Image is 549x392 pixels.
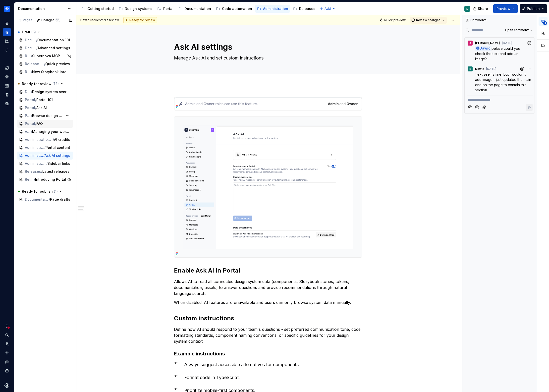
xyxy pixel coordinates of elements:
span: Documentation / Getting started [25,197,49,202]
span: ( 12 ) [53,82,59,86]
span: / [49,197,50,202]
div: D [466,7,468,11]
span: Portal [25,121,35,126]
span: Portal [25,113,31,118]
div: Page tree [79,4,317,14]
span: requested a review. [80,18,119,22]
span: Supernova MCP Server [32,54,66,58]
span: Quick preview [45,61,70,66]
a: Administration / Workspace settings/AI credits [17,136,73,144]
span: / [34,177,35,182]
div: Design systems [125,6,152,11]
a: Components [3,73,11,81]
button: Attach files [481,104,488,111]
span: / [46,161,48,166]
span: Administration / Workspace settings [25,137,53,142]
button: Add reaction [526,40,533,46]
span: Documentation 101 [37,38,70,43]
button: Ready for publish (1) [17,187,73,195]
span: Design systems / Getting started [25,89,31,94]
a: Documentation / Getting started/Page drafts [17,195,73,203]
span: @ [475,46,492,51]
a: Code automation [3,46,11,54]
span: New Storybook integration & hosting [32,69,70,74]
button: Publish [520,4,547,13]
span: Portal 101 [36,97,53,102]
span: Dawid [475,67,484,71]
span: Ready for review [22,81,59,86]
span: Managing your workspace [32,129,70,134]
div: Composer editor [467,96,533,103]
div: Comments [462,15,537,25]
a: Releases/Latest releases [17,168,73,175]
a: Storybook stories [3,91,11,99]
a: Portal/Portal 101 [17,96,73,104]
button: Add [318,5,337,12]
a: Documentation / Getting started/Documentation 101 [17,36,73,44]
div: Documentation [18,6,65,11]
a: Portal [155,5,175,13]
button: Notifications [3,322,11,330]
span: ( 5 ) [31,30,36,34]
a: Settings [3,349,11,357]
span: Quick preview [384,18,406,22]
button: Reply [526,104,533,111]
a: Portal/Ask AI [17,104,73,112]
a: Releases [291,5,317,13]
span: [PERSON_NAME] [475,41,500,45]
span: Sidebar links [48,161,70,166]
button: Ready for review (12) [17,80,73,88]
span: / [36,46,38,51]
button: More [526,65,533,72]
button: Add reaction [519,65,525,72]
span: Releases / [DATE] [25,54,31,58]
a: Documentation [176,5,213,13]
span: Releases [25,169,41,174]
span: Releases / [DATE] [25,69,31,74]
button: Draft (5) [17,28,73,36]
button: Preview [493,4,518,13]
span: / [44,61,45,66]
a: Administration / Portal settings/Portal content [17,144,73,152]
a: Supernova Logo [4,383,9,388]
a: Documentation [3,28,11,36]
span: Text seems fine, but I wouldn't add image - just updated the main one on the page to contain this... [475,72,532,92]
span: Dawid [80,18,90,22]
span: Administration / Portal settings [25,153,43,158]
span: / [35,105,36,110]
span: Documentation / Documentation settings [25,46,36,51]
h2: Enable Ask AI in Portal [174,267,362,275]
a: Assets [3,82,11,90]
span: Portal content [46,145,70,150]
a: Data sources [3,100,11,108]
span: Portal [25,105,35,110]
a: Code automation [214,5,254,13]
div: Documentation [184,6,211,11]
p: Allows AI to read all connected design system data (components, Storybook stories, tokens, docume... [174,279,362,296]
span: Administration / Workspace settings [25,129,31,134]
span: ( 1 ) [54,189,58,193]
h3: Example instructions [174,350,362,357]
div: Changes [41,18,60,22]
div: Format code in TypeScript. [184,374,362,381]
span: Releases / [DATE] [25,61,44,66]
a: Releases / [DATE]/Introducing Portal [17,175,73,183]
p: Define how AI should respond to your team's questions - set preferred communication tone, code fo... [174,326,362,344]
div: J [469,41,471,45]
div: Always suggest accessible alternatives for components. [184,361,362,368]
a: Design tokens [3,64,11,72]
span: / [35,97,36,102]
a: Releases / [DATE]/Quick preview [17,60,73,68]
button: Open comments [503,27,535,34]
span: Share [478,6,488,11]
span: Draft [22,30,36,35]
span: Documentation / Getting started [25,38,36,43]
